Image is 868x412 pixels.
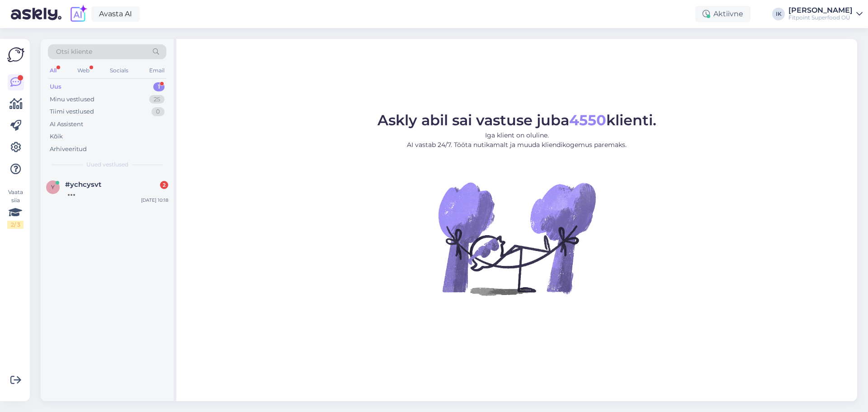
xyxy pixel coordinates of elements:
div: All [48,65,58,76]
img: No Chat active [435,157,598,320]
span: Uued vestlused [86,161,128,169]
b: 4550 [569,111,606,129]
div: 25 [149,95,165,104]
span: y [51,184,55,190]
span: #ychcysvt [65,180,101,189]
div: 1 [153,82,165,91]
div: Minu vestlused [50,95,94,104]
div: Kõik [50,132,63,141]
img: Askly Logo [7,46,24,63]
p: Iga klient on oluline. AI vastab 24/7. Tööta nutikamalt ja muuda kliendikogemus paremaks. [377,131,656,150]
div: Web [75,65,91,76]
div: Fitpoint Superfood OÜ [788,14,853,21]
div: 0 [151,107,165,116]
img: explore-ai [69,5,88,24]
span: Otsi kliente [56,47,92,57]
a: [PERSON_NAME]Fitpoint Superfood OÜ [788,7,863,21]
div: 2 / 3 [7,221,24,229]
div: AI Assistent [50,120,83,129]
div: Uus [50,82,61,91]
a: Avasta AI [91,6,140,22]
div: [PERSON_NAME] [788,7,853,14]
div: [DATE] 10:18 [141,197,168,204]
div: Tiimi vestlused [50,107,94,116]
div: Socials [108,65,130,76]
span: Askly abil sai vastuse juba klienti. [377,111,656,129]
div: Aktiivne [695,6,750,22]
div: Vaata siia [7,188,24,229]
div: Arhiveeritud [50,145,87,154]
div: Email [147,65,166,76]
div: 2 [160,181,168,189]
div: IK [772,8,785,20]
